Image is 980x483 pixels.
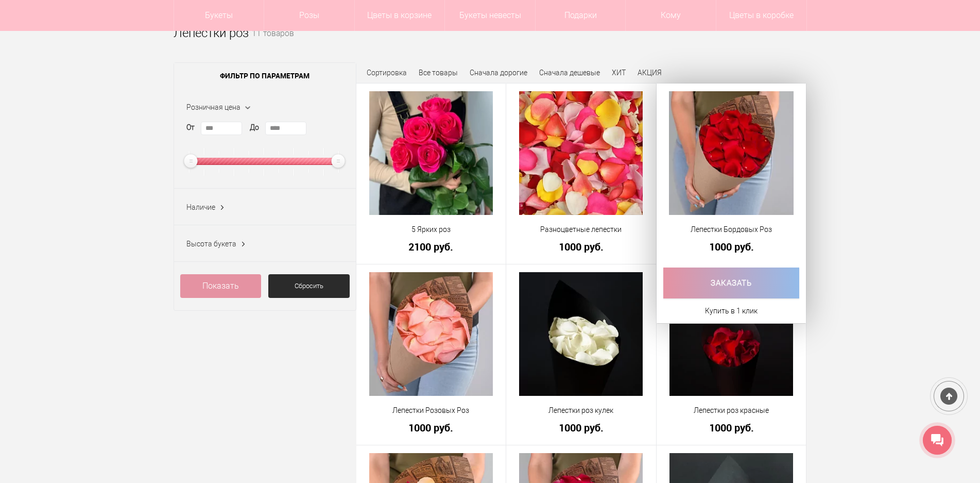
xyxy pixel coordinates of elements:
[513,422,649,433] a: 1000 руб.
[470,69,527,77] a: Сначала дорогие
[663,405,800,416] a: Лепестки роз красные
[419,69,458,77] a: Все товары
[705,305,758,317] a: Купить в 1 клик
[612,69,626,77] a: ХИТ
[513,405,649,416] a: Лепестки роз кулек
[186,103,240,111] span: Розничная цена
[252,30,294,55] small: 11 товаров
[363,241,500,252] a: 2100 руб.
[180,274,262,298] a: Показать
[186,203,215,211] span: Наличие
[174,63,356,89] span: Фильтр по параметрам
[367,69,407,77] span: Сортировка
[369,272,493,396] img: Лепестки Розовых Роз
[663,422,800,433] a: 1000 руб.
[669,91,794,215] img: Лепестки Бордовых Роз
[513,224,649,235] a: Разноцветные лепестки
[369,91,493,215] img: 5 Ярких роз
[250,122,259,133] label: До
[638,69,662,77] a: АКЦИЯ
[513,241,649,252] a: 1000 руб.
[363,224,500,235] a: 5 Ярких роз
[663,224,800,235] a: Лепестки Бордовых Роз
[669,272,793,396] img: Лепестки роз красные
[519,91,643,215] img: Разноцветные лепестки
[539,69,600,77] a: Сначала дешевые
[363,405,500,416] a: Лепестки Розовых Роз
[174,24,249,42] h1: Лепестки роз
[268,274,350,298] a: Сбросить
[519,272,643,396] img: Лепестки роз кулек
[186,122,195,133] label: От
[363,422,500,433] a: 1000 руб.
[663,241,800,252] a: 1000 руб.
[186,240,236,248] span: Высота букета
